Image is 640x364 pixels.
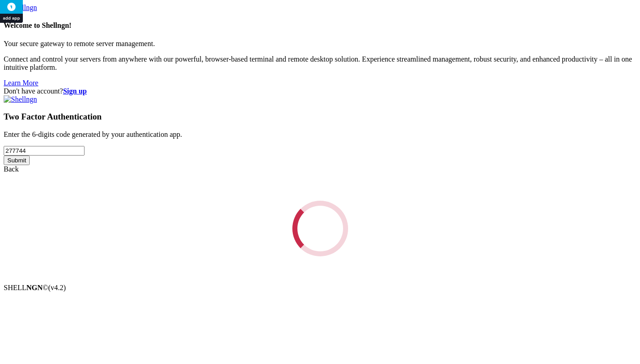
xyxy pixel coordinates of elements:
[4,156,30,165] input: Submit
[4,112,636,122] h3: Two Factor Authentication
[4,55,636,72] p: Connect and control your servers from anywhere with our powerful, browser-based terminal and remo...
[4,79,38,87] a: Learn More
[48,284,66,291] span: 4.2.0
[63,87,87,95] a: Sign up
[4,284,66,291] span: SHELL ©
[4,95,37,104] img: Shellngn
[4,87,636,95] div: Don't have account?
[4,130,636,139] p: Enter the 6-digits code generated by your authentication app.
[4,40,636,48] p: Your secure gateway to remote server management.
[4,146,85,156] input: Two factor code
[4,21,636,30] h4: Welcome to Shellngn!
[4,165,19,173] a: Back
[26,284,43,291] b: NGN
[287,196,353,261] div: Loading...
